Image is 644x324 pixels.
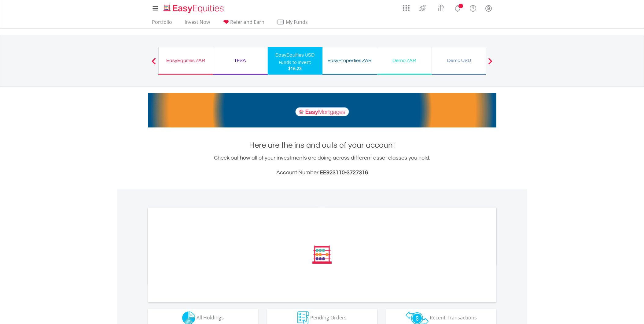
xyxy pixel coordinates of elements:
h1: Here are the ins and outs of your account [148,140,496,151]
img: EasyEquities_Logo.png [162,4,226,14]
div: Demo USD [436,56,483,65]
span: My Funds [277,18,317,26]
a: Invest Now [182,19,212,28]
a: AppsGrid [399,2,414,11]
a: Home page [161,2,226,14]
img: vouchers-v2.svg [436,3,446,13]
span: Recent Transactions [430,314,477,321]
div: EasyEquities ZAR [162,56,209,65]
button: Next [484,61,496,67]
div: TFSA [217,56,264,65]
span: All Holdings [197,314,224,321]
img: grid-menu-icon.svg [403,5,410,11]
a: My Profile [481,2,496,15]
a: Vouchers [432,2,450,13]
a: Portfolio [149,19,175,28]
a: Refer and Earn [220,19,267,28]
span: $16.23 [288,65,302,71]
span: Pending Orders [310,314,347,321]
img: thrive-v2.svg [418,3,428,13]
div: EasyProperties ZAR [326,56,373,65]
a: FAQ's and Support [465,2,481,14]
img: EasyMortage Promotion Banner [148,93,496,127]
span: EE923110-3727316 [320,170,368,175]
h3: Account Number: [148,168,496,177]
span: Refer and Earn [230,19,264,25]
div: EasyEquities USD [271,51,319,59]
a: Notifications [450,2,465,14]
div: Demo ZAR [381,56,428,65]
div: Funds to invest: [279,59,311,65]
div: Check out how all of your investments are doing across different asset classes you hold. [148,154,496,177]
button: Previous [148,61,160,67]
